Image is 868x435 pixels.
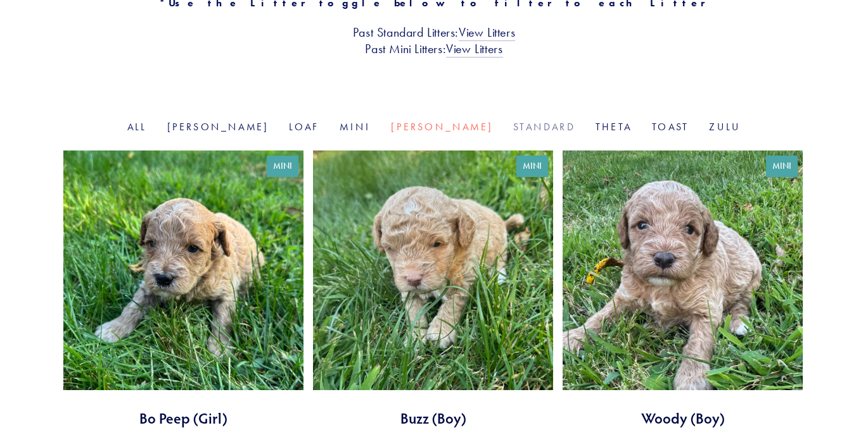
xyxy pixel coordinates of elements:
[513,121,575,133] a: Standard
[127,121,147,133] a: All
[167,121,269,133] a: [PERSON_NAME]
[596,121,632,133] a: Theta
[340,121,371,133] a: Mini
[459,25,515,41] a: View Litters
[446,41,502,58] a: View Litters
[289,121,319,133] a: Loaf
[709,121,741,133] a: Zulu
[652,121,689,133] a: Toast
[63,24,805,57] h3: Past Standard Litters: Past Mini Litters:
[391,121,493,133] a: [PERSON_NAME]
